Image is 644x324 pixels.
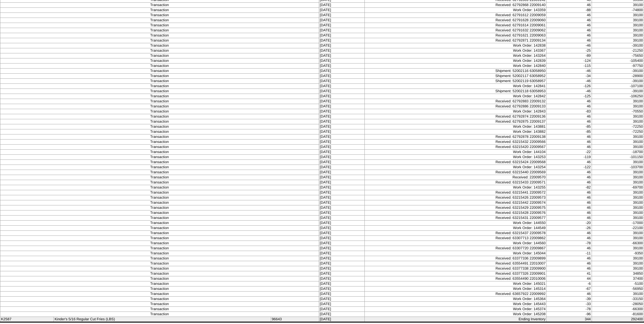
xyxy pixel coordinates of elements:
[319,200,364,205] td: [DATE]
[319,134,364,140] td: [DATE]
[0,43,319,48] td: Transaction
[319,205,364,210] td: [DATE]
[592,84,644,89] td: -107100
[364,165,546,170] td: Work Order: 143254
[592,155,644,160] td: -101150
[364,266,546,271] td: Received: 63377338 22009900
[0,261,319,266] td: Transaction
[319,221,364,226] td: [DATE]
[0,165,319,170] td: Transaction
[364,64,546,69] td: Work Order: 142840
[546,155,592,160] td: -119
[592,119,644,124] td: 39100
[0,18,319,23] td: Transaction
[546,48,592,53] td: -25
[319,79,364,84] td: [DATE]
[546,180,592,185] td: 46
[0,38,319,43] td: Transaction
[546,286,592,292] td: -67
[592,276,644,281] td: 37400
[364,155,546,160] td: Work Order: 143253
[364,150,546,155] td: Work Order: 144104
[0,89,319,94] td: Transaction
[319,124,364,129] td: [DATE]
[364,23,546,28] td: Received: 62791614 22009061
[592,165,644,170] td: -103700
[319,3,364,8] td: [DATE]
[364,292,546,297] td: Received: 63657922 22009992
[0,150,319,155] td: Transaction
[364,134,546,140] td: Received: 62792878 22009138
[319,140,364,145] td: [DATE]
[319,216,364,221] td: [DATE]
[0,104,319,109] td: Transaction
[319,180,364,185] td: [DATE]
[319,89,364,94] td: [DATE]
[546,190,592,195] td: 46
[319,23,364,28] td: [DATE]
[592,236,644,241] td: 39100
[592,221,644,226] td: -17000
[592,69,644,74] td: -39100
[546,292,592,297] td: 46
[0,271,319,276] td: Transaction
[546,84,592,89] td: -126
[592,281,644,286] td: -5100
[319,18,364,23] td: [DATE]
[592,170,644,175] td: 39100
[0,124,319,129] td: Transaction
[0,114,319,119] td: Transaction
[592,23,644,28] td: 39100
[364,94,546,99] td: Work Order: 142842
[592,74,644,79] td: -28900
[592,28,644,33] td: 39100
[592,33,644,38] td: 39100
[592,124,644,129] td: -72250
[546,38,592,43] td: 46
[546,3,592,8] td: 46
[0,231,319,236] td: Transaction
[364,69,546,74] td: Shipment: 52002116 63058950
[319,150,364,155] td: [DATE]
[546,58,592,64] td: -124
[0,33,319,38] td: Transaction
[364,216,546,221] td: Received: 63215431 22009577
[592,104,644,109] td: 39100
[319,84,364,89] td: [DATE]
[0,256,319,261] td: Transaction
[319,231,364,236] td: [DATE]
[546,18,592,23] td: 46
[319,175,364,180] td: [DATE]
[0,58,319,64] td: Transaction
[546,140,592,145] td: 46
[592,205,644,210] td: 39100
[546,195,592,200] td: 46
[364,58,546,64] td: Work Order: 142839
[364,195,546,200] td: Received: 63215426 22009573
[0,109,319,114] td: Transaction
[364,99,546,104] td: Received: 62792883 22009132
[0,94,319,99] td: Transaction
[0,185,319,190] td: Transaction
[319,28,364,33] td: [DATE]
[0,205,319,210] td: Transaction
[319,53,364,58] td: [DATE]
[364,3,546,8] td: Received: 62792868 22009140
[592,256,644,261] td: 39100
[592,134,644,140] td: 39100
[364,210,546,216] td: Received: 63215428 22009576
[364,124,546,129] td: Work Order: 143881
[592,216,644,221] td: 39100
[592,114,644,119] td: 39100
[364,221,546,226] td: Work Order: 144550
[319,271,364,276] td: [DATE]
[592,48,644,53] td: -21250
[0,180,319,185] td: Transaction
[0,145,319,150] td: Transaction
[546,251,592,256] td: -11
[364,251,546,256] td: Work Order: 145044
[319,185,364,190] td: [DATE]
[0,216,319,221] td: Transaction
[592,38,644,43] td: 39100
[546,236,592,241] td: 46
